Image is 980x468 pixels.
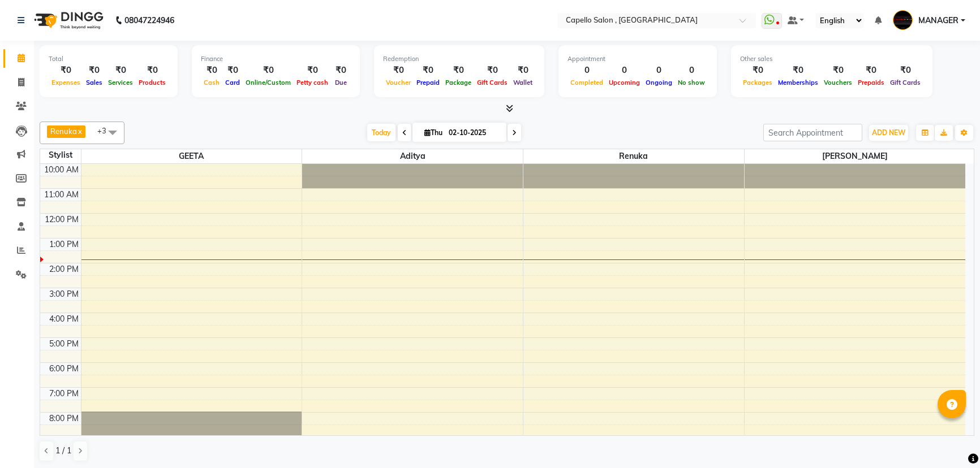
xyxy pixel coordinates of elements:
div: Finance [201,54,351,64]
div: 0 [675,64,708,77]
span: +3 [97,126,115,135]
div: 6:00 PM [47,363,81,375]
button: ADD NEW [869,125,908,141]
div: 3:00 PM [47,288,81,300]
span: Petty cash [294,79,331,86]
div: Other sales [740,54,923,64]
span: Wallet [510,79,535,86]
div: Appointment [568,54,708,64]
div: ₹0 [105,64,136,77]
span: [PERSON_NAME] [745,149,965,163]
span: No show [675,79,708,86]
iframe: chat widget [932,423,969,457]
img: MANAGER [893,10,913,30]
div: 0 [568,64,606,77]
span: Online/Custom [243,79,294,86]
span: aditya [302,149,523,163]
span: Sales [83,79,105,86]
div: Total [49,54,169,64]
img: logo [29,5,106,36]
div: ₹0 [331,64,351,77]
span: GEETA [81,149,302,163]
a: x [77,127,82,136]
span: Renuka [50,127,77,136]
span: Ongoing [643,79,675,86]
input: 2025-10-02 [445,124,502,141]
div: 10:00 AM [42,164,81,176]
div: ₹0 [740,64,775,77]
b: 08047224946 [124,5,174,36]
div: ₹0 [136,64,169,77]
span: Prepaids [855,79,887,86]
div: 12:00 PM [42,214,81,226]
div: ₹0 [49,64,83,77]
span: ADD NEW [872,128,905,137]
div: ₹0 [243,64,294,77]
div: ₹0 [775,64,821,77]
span: MANAGER [918,15,958,27]
span: Packages [740,79,775,86]
span: Cash [201,79,222,86]
span: Completed [568,79,606,86]
span: Thu [422,128,445,137]
input: Search Appointment [763,124,862,141]
div: ₹0 [83,64,105,77]
div: ₹0 [887,64,923,77]
div: 5:00 PM [47,338,81,350]
div: 11:00 AM [42,189,81,201]
div: ₹0 [442,64,474,77]
span: Expenses [49,79,83,86]
div: ₹0 [855,64,887,77]
span: Due [332,79,350,86]
div: ₹0 [510,64,535,77]
div: 0 [606,64,643,77]
span: Vouchers [821,79,855,86]
div: 4:00 PM [47,313,81,325]
span: Package [442,79,474,86]
span: 1 / 1 [55,445,71,457]
span: Today [367,124,396,141]
div: Stylist [40,149,81,161]
div: ₹0 [474,64,510,77]
div: Redemption [383,54,535,64]
div: ₹0 [294,64,331,77]
div: ₹0 [222,64,243,77]
span: Upcoming [606,79,643,86]
div: ₹0 [821,64,855,77]
span: Voucher [383,79,414,86]
span: Memberships [775,79,821,86]
div: ₹0 [383,64,414,77]
div: 0 [643,64,675,77]
span: Card [222,79,243,86]
span: Prepaid [414,79,442,86]
span: Renuka [523,149,744,163]
div: 8:00 PM [47,413,81,424]
div: 7:00 PM [47,388,81,400]
div: 2:00 PM [47,263,81,275]
div: ₹0 [414,64,442,77]
span: Products [136,79,169,86]
span: Gift Cards [474,79,510,86]
span: Gift Cards [887,79,923,86]
span: Services [105,79,136,86]
div: 1:00 PM [47,239,81,250]
div: ₹0 [201,64,222,77]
